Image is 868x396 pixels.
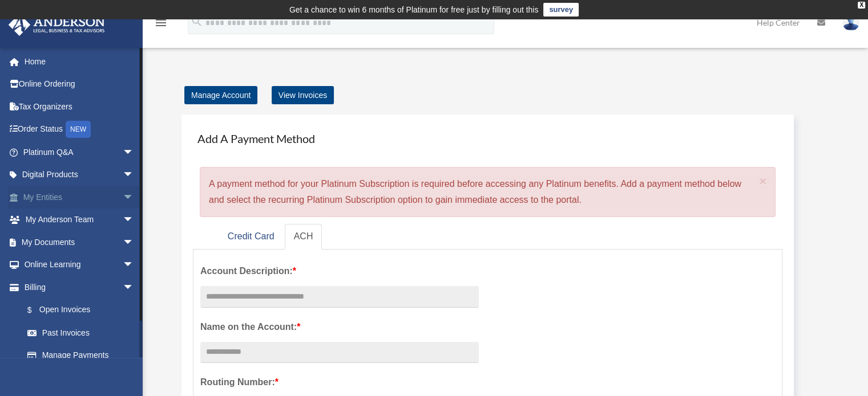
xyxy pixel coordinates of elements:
i: menu [154,16,168,30]
a: View Invoices [272,86,334,104]
a: Digital Productsarrow_drop_down [8,164,151,186]
a: Credit Card [219,224,284,250]
a: ACH [285,224,322,250]
span: arrow_drop_down [123,231,146,254]
a: menu [154,20,168,30]
a: Past Invoices [16,321,151,344]
span: arrow_drop_down [123,276,146,299]
a: Manage Payments [16,344,146,367]
img: Anderson Advisors Platinum Portal [5,14,108,36]
a: My Anderson Teamarrow_drop_down [8,209,151,231]
span: × [760,174,767,187]
div: A payment method for your Platinum Subscription is required before accessing any Platinum benefit... [200,167,776,217]
a: Billingarrow_drop_down [8,276,151,299]
label: Routing Number: [200,374,479,390]
div: NEW [66,121,91,138]
label: Account Description: [200,263,479,279]
a: Home [8,50,151,73]
span: arrow_drop_down [123,209,146,232]
button: Close [760,175,767,187]
a: My Entitiesarrow_drop_down [8,186,151,209]
a: My Documentsarrow_drop_down [8,231,151,254]
a: Order StatusNEW [8,118,151,141]
span: $ [34,303,39,317]
h4: Add A Payment Method [193,126,782,151]
a: Manage Account [184,86,257,104]
i: search [191,15,203,28]
a: $Open Invoices [16,299,151,322]
div: Get a chance to win 6 months of Platinum for free just by filling out this [289,3,539,17]
span: arrow_drop_down [123,186,146,209]
a: Tax Organizers [8,95,151,118]
a: survey [543,3,579,17]
div: close [858,2,865,9]
label: Name on the Account: [200,319,479,335]
span: arrow_drop_down [123,254,146,277]
a: Platinum Q&Aarrow_drop_down [8,141,151,164]
span: arrow_drop_down [123,141,146,164]
a: Online Learningarrow_drop_down [8,254,151,276]
span: arrow_drop_down [123,164,146,187]
img: User Pic [842,14,859,31]
a: Online Ordering [8,73,151,96]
